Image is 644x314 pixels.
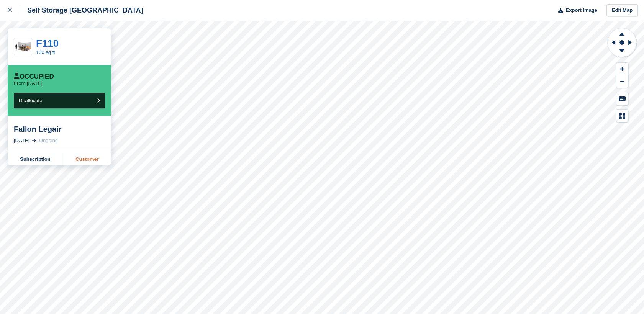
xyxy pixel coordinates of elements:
[36,38,59,49] a: F110
[14,73,54,80] div: Occupied
[14,93,105,108] button: Deallocate
[39,137,58,144] div: Ongoing
[565,7,597,14] span: Export Image
[14,124,105,134] div: Fallon Legair
[14,40,32,54] img: 100-sqft-unit.jpg
[554,4,597,17] button: Export Image
[616,110,628,122] button: Map Legend
[616,92,628,105] button: Keyboard Shortcuts
[20,6,143,15] div: Self Storage [GEOGRAPHIC_DATA]
[616,75,628,88] button: Zoom Out
[32,139,36,142] img: arrow-right-light-icn-cde0832a797a2874e46488d9cf13f60e5c3a73dbe684e267c42b8395dfbc2abf.svg
[8,153,63,165] a: Subscription
[14,137,29,144] div: [DATE]
[19,98,42,103] span: Deallocate
[63,153,111,165] a: Customer
[606,4,638,17] a: Edit Map
[616,63,628,75] button: Zoom In
[36,49,55,55] a: 100 sq ft
[14,80,43,87] p: From [DATE]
